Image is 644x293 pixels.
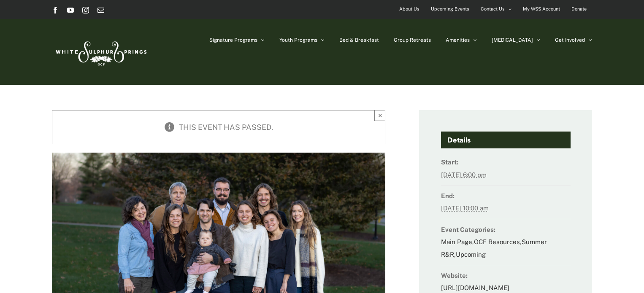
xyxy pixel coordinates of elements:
a: Youth Programs [279,19,325,61]
span: About Us [399,3,419,15]
a: Facebook [52,7,59,13]
span: Donate [571,3,587,15]
dt: End: [441,190,571,202]
span: [MEDICAL_DATA] [492,38,533,43]
a: OCF Resources [474,238,520,245]
span: Bed & Breakfast [339,38,379,43]
span: Signature Programs [209,38,257,43]
a: Group Retreats [394,19,431,61]
dt: Event Categories: [441,223,571,236]
span: Get Involved [555,38,585,43]
button: Close [374,110,385,121]
dd: , , , [441,236,571,265]
a: Get Involved [555,19,592,61]
span: Amenities [446,38,470,43]
span: Youth Programs [279,38,317,43]
dt: Start: [441,156,571,168]
span: Group Retreats [394,38,431,43]
a: Amenities [446,19,477,61]
a: Bed & Breakfast [339,19,379,61]
a: Main Page [441,238,472,245]
dt: Website: [441,269,571,282]
a: Instagram [82,7,89,13]
a: [MEDICAL_DATA] [492,19,540,61]
span: Upcoming Events [431,3,469,15]
h4: Details [441,132,571,148]
a: Upcoming [456,251,486,258]
a: Email [97,7,104,13]
a: [URL][DOMAIN_NAME] [441,284,509,291]
img: White Sulphur Springs Logo [52,32,149,72]
abbr: 2025-07-11 [441,171,487,178]
a: YouTube [67,7,74,13]
span: Contact Us [481,3,505,15]
nav: Main Menu [209,19,592,61]
a: Summer R&R [441,238,547,258]
span: This event has passed. [179,123,273,132]
abbr: 2025-07-18 [441,204,489,212]
span: My WSS Account [523,3,560,15]
a: Signature Programs [209,19,265,61]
